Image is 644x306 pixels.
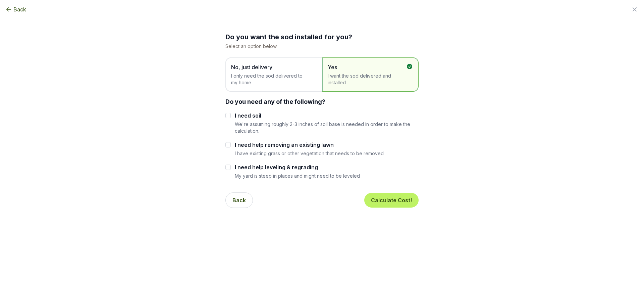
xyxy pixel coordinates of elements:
p: We're assuming roughly 2-3 inches of soil base is needed in order to make the calculation. [235,121,419,134]
button: Back [5,5,26,13]
button: Calculate Cost! [364,193,419,208]
span: No, just delivery [231,63,310,71]
p: Select an option below [225,43,419,49]
span: Yes [328,63,406,71]
span: I want the sod delivered and installed [328,73,406,86]
div: Do you need any of the following? [225,97,419,106]
span: Back [13,5,26,13]
label: I need help leveling & regrading [235,163,360,171]
button: Back [225,192,253,208]
p: My yard is steep in places and might need to be leveled [235,173,360,179]
label: I need help removing an existing lawn [235,141,384,149]
p: I have existing grass or other vegetation that needs to be removed [235,150,384,157]
label: I need soil [235,112,419,120]
span: I only need the sod delivered to my home [231,73,310,86]
h2: Do you want the sod installed for you? [225,32,419,42]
